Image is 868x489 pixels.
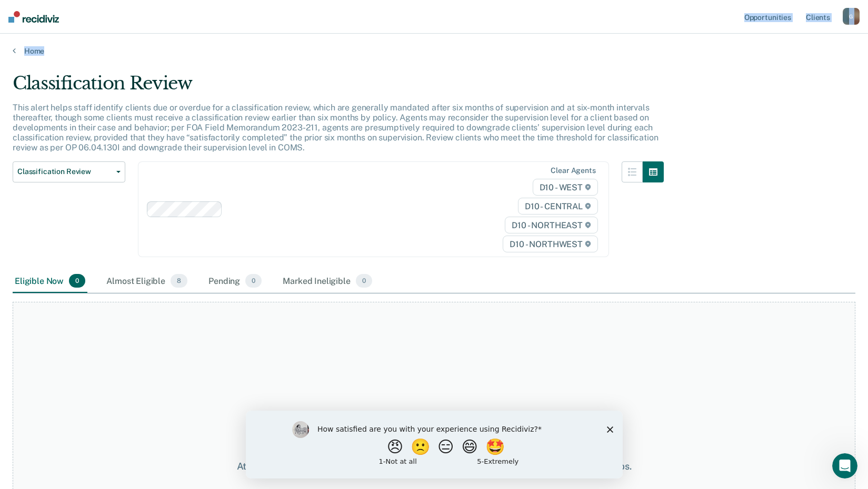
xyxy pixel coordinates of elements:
a: Home [13,46,855,56]
p: This alert helps staff identify clients due or overdue for a classification review, which are gen... [13,103,658,153]
div: Pending0 [206,270,264,293]
div: Eligible Now0 [13,270,87,293]
div: Classification Review [13,73,664,103]
span: 0 [69,274,85,288]
div: Almost Eligible8 [104,270,189,293]
button: G [843,8,860,25]
span: 0 [356,274,372,288]
iframe: Survey by Kim from Recidiviz [246,411,623,478]
span: 0 [245,274,262,288]
div: At this time, there are no clients who are Eligible Now. Please navigate to one of the other tabs. [224,461,645,472]
span: Classification Review [17,167,112,176]
span: D10 - CENTRAL [518,198,598,215]
button: Classification Review [13,161,125,182]
div: Marked Ineligible0 [281,270,374,293]
span: 8 [171,274,187,288]
img: Recidiviz [8,11,59,23]
iframe: Intercom live chat [832,453,857,478]
span: D10 - NORTHEAST [505,217,597,233]
span: D10 - WEST [533,179,598,196]
div: Clear agents [551,166,595,175]
span: D10 - NORTHWEST [503,236,597,252]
